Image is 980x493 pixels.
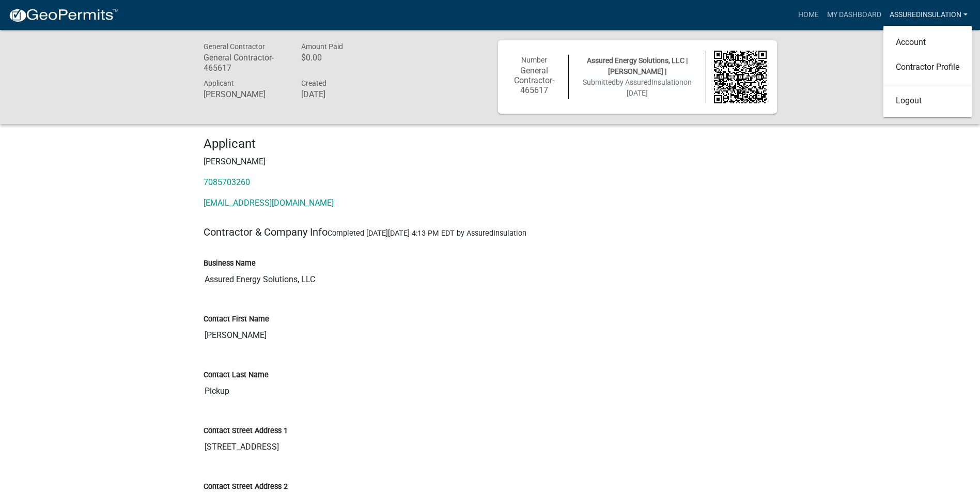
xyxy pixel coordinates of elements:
span: General Contractor [204,42,265,51]
h6: General Contractor-465617 [204,53,286,72]
h6: [DATE] [301,89,384,99]
label: Contact Street Address 2 [204,483,288,490]
h5: Contractor & Company Info [204,226,777,238]
span: Amount Paid [301,42,343,51]
span: Assured Energy Solutions, LLC | [PERSON_NAME] | [587,56,688,75]
h6: $0.00 [301,53,384,63]
h4: Applicant [204,136,777,151]
label: Contact Street Address 1 [204,427,288,435]
a: Logout [883,88,972,113]
a: AssuredInsulation [885,5,972,25]
a: Contractor Profile [883,55,972,80]
h6: General Contractor-465617 [508,66,561,96]
span: Completed [DATE][DATE] 4:13 PM EDT by AssuredInsulation [328,229,526,238]
span: Submitted on [DATE] [583,78,692,97]
img: QR code [714,51,767,103]
h6: [PERSON_NAME] [204,89,286,99]
span: Number [521,56,547,64]
a: My Dashboard [823,5,885,25]
label: Contact First Name [204,316,269,323]
span: Created [301,79,326,87]
span: by AssuredInsulation [616,78,683,86]
a: Home [794,5,823,25]
span: Applicant [204,79,234,87]
p: [PERSON_NAME] [204,156,777,168]
label: Contact Last Name [204,372,269,379]
a: [EMAIL_ADDRESS][DOMAIN_NAME] [204,198,334,208]
a: 7085703260 [204,177,250,187]
div: AssuredInsulation [883,26,972,117]
label: Business Name [204,260,256,267]
a: Account [883,30,972,55]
